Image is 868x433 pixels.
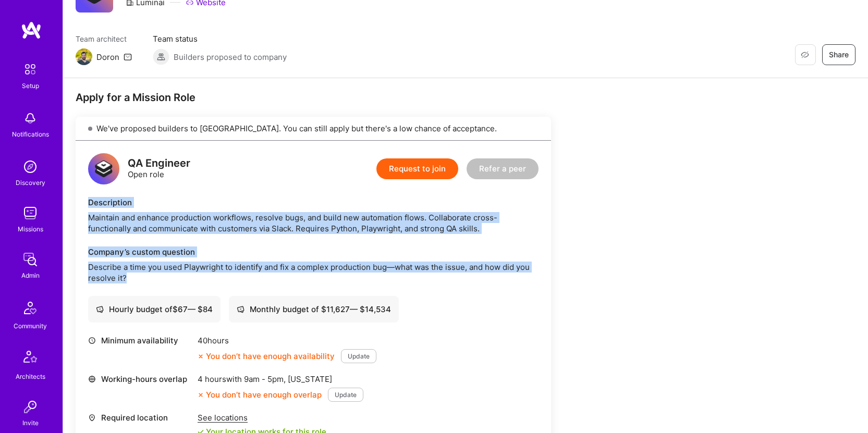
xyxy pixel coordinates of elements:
img: Team Architect [76,48,92,65]
div: 4 hours with [US_STATE] [198,374,363,385]
span: Team architect [76,33,132,44]
div: Maintain and enhance production workflows, resolve bugs, and build new automation flows. Collabor... [88,212,539,234]
img: Invite [20,397,41,417]
button: Update [328,388,363,402]
span: Share [829,50,849,60]
div: Description [88,197,539,208]
i: icon Clock [88,337,96,344]
img: Community [18,295,43,320]
i: icon Mail [124,53,132,61]
img: logo [21,21,42,40]
img: logo [88,153,119,184]
div: Doron [96,52,119,63]
img: bell [20,108,41,129]
span: 9am - 5pm , [242,374,288,384]
div: Company’s custom question [88,246,539,257]
div: Invite [22,417,39,428]
div: You don’t have enough availability [198,351,335,362]
i: icon CloseOrange [198,353,204,360]
div: QA Engineer [128,158,190,169]
i: icon Cash [237,305,244,313]
i: icon Location [88,414,96,422]
div: 40 hours [198,335,376,346]
div: Community [14,320,47,331]
button: Refer a peer [467,158,539,179]
div: Required location [88,412,192,423]
img: teamwork [20,203,41,224]
div: Monthly budget of $ 11,627 — $ 14,534 [237,304,391,315]
div: See locations [198,412,326,423]
i: icon EyeClosed [801,51,809,59]
img: setup [19,58,41,80]
div: Notifications [12,129,49,140]
div: Missions [18,224,43,234]
span: Team status [153,33,287,44]
button: Request to join [376,158,458,179]
i: icon Cash [96,305,104,313]
div: Open role [128,158,190,180]
div: Hourly budget of $ 67 — $ 84 [96,304,213,315]
div: We've proposed builders to [GEOGRAPHIC_DATA]. You can still apply but there's a low chance of acc... [76,117,551,141]
i: icon CloseOrange [198,392,204,398]
div: Architects [16,371,45,382]
img: Builders proposed to company [153,48,169,65]
div: Minimum availability [88,335,192,346]
div: Discovery [16,177,45,188]
div: Working-hours overlap [88,374,192,385]
div: Setup [22,80,39,91]
p: Describe a time you used Playwright to identify and fix a complex production bug—what was the iss... [88,262,539,283]
div: Admin [21,270,40,281]
span: Builders proposed to company [174,52,287,63]
button: Update [341,349,376,363]
button: Share [822,44,855,65]
img: discovery [20,156,41,177]
img: admin teamwork [20,249,41,270]
img: Architects [18,346,43,371]
div: Apply for a Mission Role [76,91,551,104]
div: You don’t have enough overlap [198,389,322,400]
i: icon World [88,375,96,383]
